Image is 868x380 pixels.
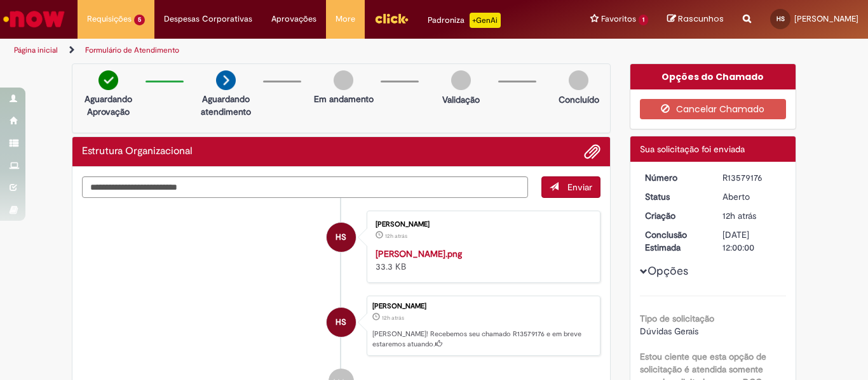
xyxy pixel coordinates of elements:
[164,13,252,25] span: Despesas Corporativas
[85,45,179,55] a: Formulário de Atendimento
[567,181,592,193] span: Enviar
[334,70,353,90] img: img-circle-grey.png
[374,9,409,28] img: click_logo_yellow_360x200.png
[601,13,636,25] span: Favoritos
[385,232,407,240] time: 29/09/2025 22:42:48
[336,222,346,252] span: HS
[722,171,782,184] div: R13579176
[722,210,756,221] span: 12h atrás
[98,70,118,90] img: check-circle-green.png
[216,70,236,90] img: arrow-next.png
[635,228,714,254] dt: Conclusão Estimada
[82,146,193,157] h2: Estrutura Organizacional Histórico de tíquete
[639,15,648,25] span: 1
[442,93,480,106] p: Validação
[470,13,501,28] p: +GenAi
[635,171,714,184] dt: Número
[678,13,724,25] span: Rascunhos
[82,296,600,357] li: Hallana Costa De Souza
[584,143,600,160] button: Adicionar anexos
[82,176,528,198] textarea: Digite sua mensagem aqui...
[722,228,782,254] div: [DATE] 12:00:00
[385,232,407,240] span: 12h atrás
[722,210,756,221] time: 29/09/2025 22:41:48
[382,314,404,322] time: 29/09/2025 22:41:48
[314,93,374,105] p: Em andamento
[722,190,782,203] div: Aberto
[14,45,58,55] a: Página inicial
[541,176,600,198] button: Enviar
[336,307,346,337] span: HS
[635,209,714,222] dt: Criação
[327,223,356,252] div: Hallana Costa De Souza
[640,143,745,155] span: Sua solicitação foi enviada
[569,70,588,90] img: img-circle-grey.png
[376,221,587,228] div: [PERSON_NAME]
[382,314,404,322] span: 12h atrás
[372,303,593,310] div: [PERSON_NAME]
[78,93,139,118] p: Aguardando Aprovação
[376,247,587,273] div: 33.3 KB
[271,13,316,25] span: Aprovações
[635,190,714,203] dt: Status
[1,6,67,32] img: ServiceNow
[428,13,501,28] div: Padroniza
[336,13,355,25] span: More
[559,93,599,106] p: Concluído
[87,13,132,25] span: Requisições
[195,93,257,118] p: Aguardando atendimento
[640,313,714,324] b: Tipo de solicitação
[794,13,858,24] span: [PERSON_NAME]
[327,308,356,337] div: Hallana Costa De Souza
[451,70,471,90] img: img-circle-grey.png
[722,209,782,222] div: 29/09/2025 22:41:48
[630,64,796,89] div: Opções do Chamado
[376,248,462,259] a: [PERSON_NAME].png
[776,15,785,23] span: HS
[667,13,724,25] a: Rascunhos
[10,39,569,62] ul: Trilhas de página
[134,15,145,25] span: 5
[640,325,698,337] span: Dúvidas Gerais
[372,329,593,349] p: [PERSON_NAME]! Recebemos seu chamado R13579176 e em breve estaremos atuando.
[640,99,787,119] button: Cancelar Chamado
